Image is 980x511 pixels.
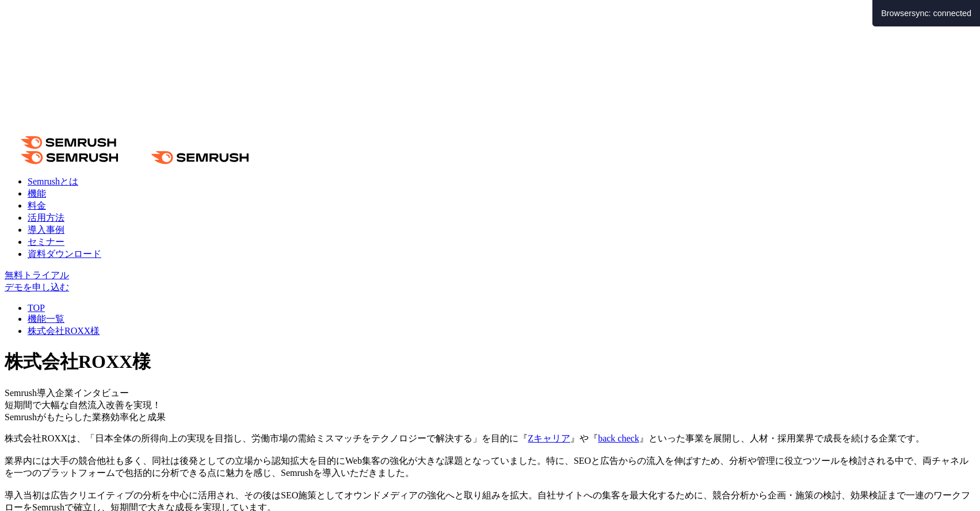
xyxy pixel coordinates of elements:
a: デモを申し込む [5,282,69,292]
a: 資料ダウンロード [28,249,101,259]
h1: 株式会社ROXX様 [5,349,975,375]
a: 無料トライアル [5,270,69,280]
a: 機能一覧 [28,314,64,324]
a: back check [598,433,639,443]
div: 短期間で大幅な自然流入改善を実現！ Semrushがもたらした業務効率化と成果 [5,399,975,424]
a: 株式会社ROXX様 [28,326,100,336]
a: 料金 [28,201,46,210]
a: 活用方法 [28,213,64,222]
a: セミナー [28,237,64,247]
div: Semrush導入企業インタビュー [5,387,975,399]
a: Zキャリア [528,433,570,443]
a: TOP [28,303,45,313]
a: Semrushとは [28,176,78,186]
a: 導入事例 [28,225,64,235]
a: 機能 [28,189,46,198]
